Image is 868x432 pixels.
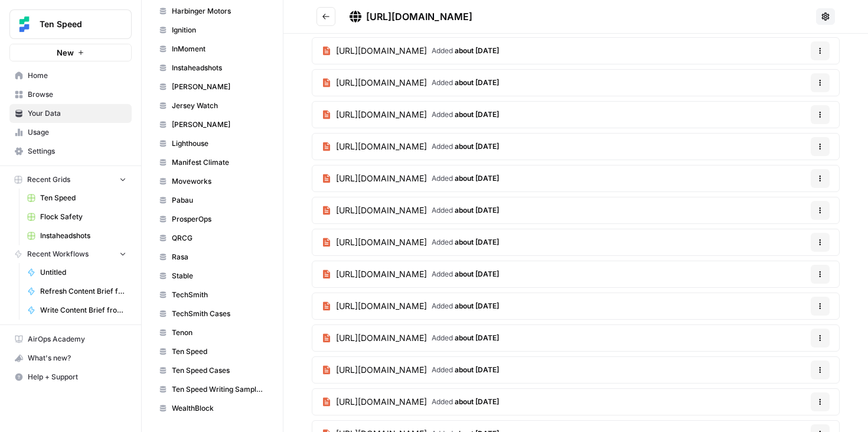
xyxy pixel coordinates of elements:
[432,109,499,120] span: Added
[432,269,499,280] span: Added
[154,21,271,40] a: Ignition
[336,173,427,184] span: [URL][DOMAIN_NAME]
[172,290,266,300] span: TechSmith
[154,40,271,59] a: InMoment
[22,282,132,301] a: Refresh Content Brief from Keyword [DEV]
[28,127,126,138] span: Usage
[172,327,266,338] span: Tenon
[40,305,126,316] span: Write Content Brief from Keyword [DEV]
[172,138,266,149] span: Lighthouse
[154,191,271,210] a: Pabau
[336,204,427,216] span: [URL][DOMAIN_NAME]
[40,212,126,222] span: Flock Safety
[336,332,427,344] span: [URL][DOMAIN_NAME]
[366,11,472,22] span: [URL][DOMAIN_NAME]
[432,173,499,184] span: Added
[9,171,132,189] button: Recent Grids
[9,245,132,263] button: Recent Workflows
[455,269,499,278] span: about [DATE]
[455,78,499,87] span: about [DATE]
[336,109,427,121] span: [URL][DOMAIN_NAME]
[22,226,132,245] a: Instaheadshots
[172,157,266,168] span: Manifest Climate
[312,389,508,415] a: [URL][DOMAIN_NAME]Added about [DATE]
[455,365,499,374] span: about [DATE]
[9,123,132,142] a: Usage
[172,384,266,395] span: Ten Speed Writing Samples Articles
[154,2,271,21] a: Harbinger Motors
[9,44,132,61] button: New
[172,271,266,281] span: Stable
[432,365,499,375] span: Added
[9,85,132,104] a: Browse
[172,119,266,130] span: [PERSON_NAME]
[172,403,266,414] span: WealthBlock
[154,380,271,399] a: Ten Speed Writing Samples Articles
[432,205,499,216] span: Added
[455,206,499,215] span: about [DATE]
[312,229,508,255] a: [URL][DOMAIN_NAME]Added about [DATE]
[40,267,126,278] span: Untitled
[154,59,271,77] a: Instaheadshots
[28,108,126,119] span: Your Data
[172,44,266,54] span: InMoment
[154,361,271,380] a: Ten Speed Cases
[28,372,126,382] span: Help + Support
[9,104,132,123] a: Your Data
[312,102,508,128] a: [URL][DOMAIN_NAME]Added about [DATE]
[312,134,508,160] a: [URL][DOMAIN_NAME]Added about [DATE]
[432,301,499,311] span: Added
[455,238,499,246] span: about [DATE]
[172,82,266,92] span: [PERSON_NAME]
[312,261,508,287] a: [URL][DOMAIN_NAME]Added about [DATE]
[154,210,271,229] a: ProsperOps
[336,236,427,248] span: [URL][DOMAIN_NAME]
[172,365,266,376] span: Ten Speed Cases
[312,70,508,96] a: [URL][DOMAIN_NAME]Added about [DATE]
[9,9,132,39] button: Workspace: Ten Speed
[172,63,266,73] span: Instaheadshots
[154,153,271,172] a: Manifest Climate
[22,301,132,320] a: Write Content Brief from Keyword [DEV]
[312,293,508,319] a: [URL][DOMAIN_NAME]Added about [DATE]
[9,142,132,161] a: Settings
[28,70,126,81] span: Home
[312,357,508,383] a: [URL][DOMAIN_NAME]Added about [DATE]
[28,89,126,100] span: Browse
[154,115,271,134] a: [PERSON_NAME]
[154,248,271,267] a: Rasa
[57,47,74,59] span: New
[312,197,508,223] a: [URL][DOMAIN_NAME]Added about [DATE]
[28,334,126,345] span: AirOps Academy
[172,6,266,17] span: Harbinger Motors
[172,176,266,187] span: Moveworks
[432,397,499,407] span: Added
[27,174,70,185] span: Recent Grids
[432,237,499,248] span: Added
[40,286,126,297] span: Refresh Content Brief from Keyword [DEV]
[154,285,271,304] a: TechSmith
[154,267,271,285] a: Stable
[336,141,427,152] span: [URL][DOMAIN_NAME]
[336,45,427,57] span: [URL][DOMAIN_NAME]
[336,268,427,280] span: [URL][DOMAIN_NAME]
[336,364,427,376] span: [URL][DOMAIN_NAME]
[9,368,132,386] button: Help + Support
[455,142,499,151] span: about [DATE]
[154,229,271,248] a: QRCG
[432,141,499,152] span: Added
[14,14,35,35] img: Ten Speed Logo
[432,77,499,88] span: Added
[455,397,499,406] span: about [DATE]
[432,46,499,56] span: Added
[312,38,508,64] a: [URL][DOMAIN_NAME]Added about [DATE]
[336,396,427,408] span: [URL][DOMAIN_NAME]
[172,25,266,35] span: Ignition
[22,207,132,226] a: Flock Safety
[22,189,132,207] a: Ten Speed
[172,214,266,225] span: ProsperOps
[40,230,126,241] span: Instaheadshots
[455,333,499,342] span: about [DATE]
[154,96,271,115] a: Jersey Watch
[9,349,132,368] button: What's new?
